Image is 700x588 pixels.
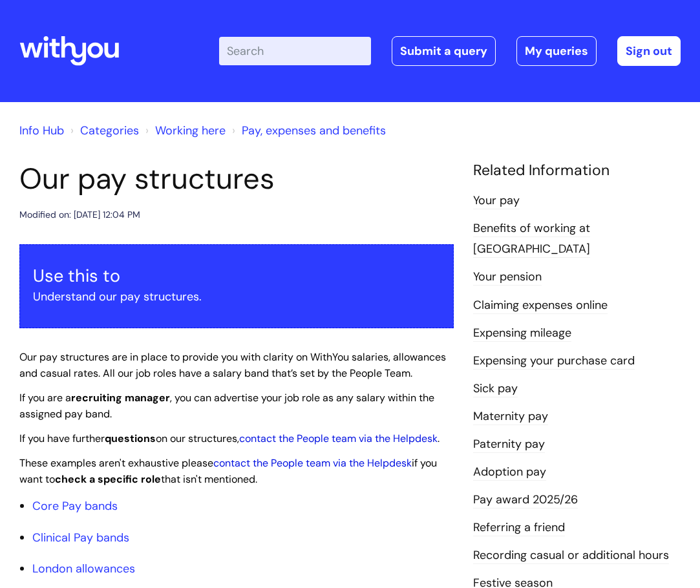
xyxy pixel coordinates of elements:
a: Recording casual or additional hours [473,547,669,564]
a: Benefits of working at [GEOGRAPHIC_DATA] [473,220,590,258]
strong: recruiting manager [71,391,170,404]
a: Expensing mileage [473,325,571,342]
span: These examples aren't exhaustive please if you want to that isn't mentioned. [19,456,437,486]
a: contact the People team via the Helpdesk [239,432,438,445]
a: Pay, expenses and benefits [242,123,386,138]
h4: Related Information [473,162,681,180]
a: Submit a query [392,36,496,66]
a: London allowances [32,561,135,576]
div: Modified on: [DATE] 12:04 PM [19,207,140,223]
a: Maternity pay [473,408,548,425]
a: Sign out [617,36,681,66]
span: If you are a , you can advertise your job role as any salary within the assigned pay band. [19,391,434,421]
a: Sick pay [473,381,518,397]
a: Core Pay bands [32,498,118,514]
a: contact the People team via the Helpdesk [213,456,412,470]
a: Adoption pay [473,464,546,481]
p: Understand our pay structures. [33,286,440,307]
a: Pay award 2025/26 [473,492,578,509]
a: Info Hub [19,123,64,138]
a: Clinical Pay bands [32,530,129,545]
li: Solution home [67,120,139,141]
a: Referring a friend [473,520,565,536]
strong: check a specific role [55,472,161,486]
a: Your pension [473,269,542,286]
a: Claiming expenses online [473,297,608,314]
a: Expensing your purchase card [473,353,635,370]
span: If you have further on our structures, . [19,432,440,445]
span: Our pay structures are in place to provide you with clarity on WithYou salaries, allowances and c... [19,350,446,380]
li: Pay, expenses and benefits [229,120,386,141]
a: My queries [516,36,597,66]
strong: questions [105,432,156,445]
a: Categories [80,123,139,138]
a: Your pay [473,193,520,209]
div: | - [219,36,681,66]
input: Search [219,37,371,65]
a: Working here [155,123,226,138]
a: Paternity pay [473,436,545,453]
h3: Use this to [33,266,440,286]
h1: Our pay structures [19,162,454,196]
li: Working here [142,120,226,141]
